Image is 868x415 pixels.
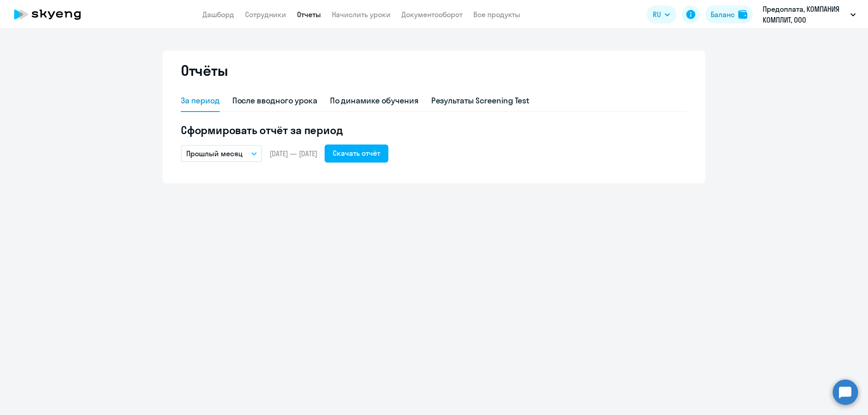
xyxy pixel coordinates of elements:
button: Скачать отчёт [325,145,388,163]
button: RU [646,5,676,23]
a: Сотрудники [245,10,286,19]
button: Прошлый месяц [181,145,262,162]
a: Документооборот [401,10,462,19]
button: Балансbalance [705,5,753,23]
h5: Сформировать отчёт за период [181,123,687,137]
p: Предоплата, КОМПАНИЯ КОМПЛИТ, ООО [763,4,847,25]
div: За период [181,95,220,107]
span: RU [653,9,661,20]
span: [DATE] — [DATE] [269,149,317,159]
a: Все продукты [473,10,520,19]
img: balance [738,10,747,19]
a: Начислить уроки [332,10,391,19]
div: После вводного урока [232,95,317,107]
p: Прошлый месяц [186,148,243,159]
div: Результаты Screening Test [431,95,530,107]
a: Дашборд [203,10,234,19]
div: Скачать отчёт [333,148,380,159]
h2: Отчёты [181,61,228,79]
a: Отчеты [297,10,321,19]
button: Предоплата, КОМПАНИЯ КОМПЛИТ, ООО [758,4,860,25]
div: По динамике обучения [330,95,419,107]
div: Баланс [711,9,735,20]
